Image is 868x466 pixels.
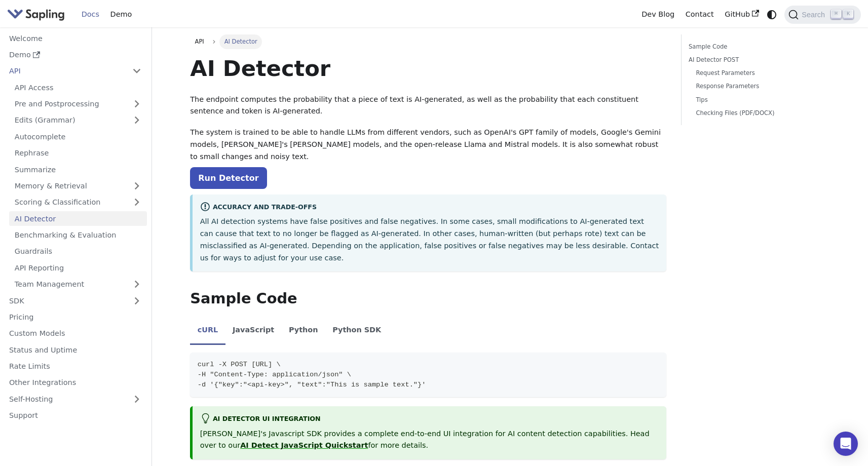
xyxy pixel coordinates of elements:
[799,11,831,19] span: Search
[696,108,822,118] a: Checking Files (PDF/DOCX)
[689,55,826,65] a: AI Detector POST
[9,162,147,177] a: Summarize
[76,7,105,22] a: Docs
[9,179,147,193] a: Memory & Retrieval
[4,359,147,374] a: Rate Limits
[7,7,68,22] a: Sapling.ai
[9,80,147,95] a: API Access
[225,317,282,345] li: JavaScript
[190,94,666,118] p: The endpoint computes the probability that a piece of text is AI-generated, as well as the probab...
[9,260,147,275] a: API Reporting
[696,68,822,78] a: Request Parameters
[9,146,147,161] a: Rephrase
[198,381,426,389] span: -d '{"key":"<api-key>", "text":"This is sample text."}'
[7,7,65,22] img: Sapling.ai
[190,34,666,49] nav: Breadcrumbs
[765,7,779,22] button: Switch between dark and light mode (currently system mode)
[696,82,822,91] a: Response Parameters
[9,129,147,144] a: Autocomplete
[240,441,368,449] a: AI Detect JavaScript Quickstart
[4,392,147,406] a: Self-Hosting
[4,64,127,79] a: API
[689,42,826,52] a: Sample Code
[325,317,389,345] li: Python SDK
[696,95,822,105] a: Tips
[198,371,351,378] span: -H "Content-Type: application/json" \
[190,290,666,308] h2: Sample Code
[219,34,262,49] span: AI Detector
[9,97,147,111] a: Pre and Postprocessing
[834,432,858,456] div: Open Intercom Messenger
[843,10,853,19] kbd: K
[190,34,209,49] a: API
[190,167,267,189] a: Run Detector
[4,342,147,357] a: Status and Uptime
[9,277,147,292] a: Team Management
[4,310,147,325] a: Pricing
[9,228,147,243] a: Benchmarking & Evaluation
[195,38,204,45] span: API
[105,7,137,22] a: Demo
[198,361,281,368] span: curl -X POST [URL] \
[9,211,147,226] a: AI Detector
[190,127,666,163] p: The system is trained to be able to handle LLMs from different vendors, such as OpenAI's GPT fami...
[9,244,147,259] a: Guardrails
[9,113,147,128] a: Edits (Grammar)
[719,7,764,22] a: GitHub
[636,7,680,22] a: Dev Blog
[200,202,659,214] div: Accuracy and Trade-offs
[831,10,841,19] kbd: ⌘
[4,31,147,46] a: Welcome
[784,6,860,24] button: Search (Command+K)
[200,413,659,425] div: AI Detector UI integration
[282,317,325,345] li: Python
[127,293,147,308] button: Expand sidebar category 'SDK'
[4,48,147,62] a: Demo
[680,7,720,22] a: Contact
[200,216,659,264] p: All AI detection systems have false positives and false negatives. In some cases, small modificat...
[4,408,147,423] a: Support
[127,64,147,79] button: Collapse sidebar category 'API'
[4,293,127,308] a: SDK
[200,428,659,452] p: [PERSON_NAME]'s Javascript SDK provides a complete end-to-end UI integration for AI content detec...
[4,375,147,390] a: Other Integrations
[9,195,147,210] a: Scoring & Classification
[4,326,147,341] a: Custom Models
[190,317,225,345] li: cURL
[190,55,666,82] h1: AI Detector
